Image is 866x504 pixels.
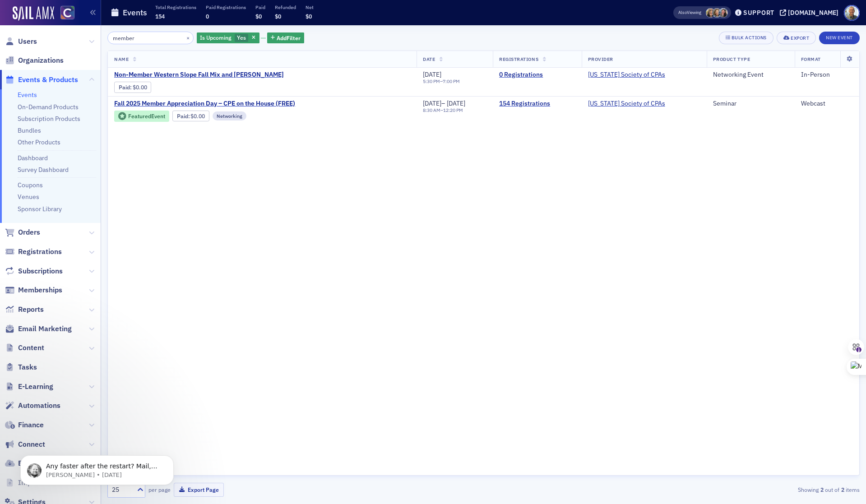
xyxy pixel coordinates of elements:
a: Bundles [18,126,41,134]
a: E-Learning [5,382,53,392]
a: Content [5,343,44,353]
a: Orders [5,227,40,237]
span: Orders [18,227,40,237]
span: Registrations [18,247,62,257]
a: Coupons [18,181,43,189]
a: On-Demand Products [18,103,79,111]
span: E-Learning [18,382,53,392]
a: Dashboard [18,154,48,162]
a: Users [5,37,37,46]
span: Email Marketing [18,324,72,334]
span: Subscriptions [18,266,63,276]
a: Imports [5,478,45,488]
span: Reports [18,305,44,314]
span: Tasks [18,362,37,372]
a: View Homepage [54,6,74,21]
a: Connect [5,439,45,449]
span: Automations [18,401,60,411]
a: Other Products [18,138,60,146]
a: Survey Dashboard [18,166,69,174]
a: Venues [18,193,39,201]
a: Tasks [5,362,37,372]
a: Subscription Products [18,115,80,123]
span: Events & Products [18,75,78,85]
span: Any faster after the restart? Mail, Messages, and Photos seem high but I don't think that is too ... [39,26,151,114]
a: Events & Products [5,75,78,85]
a: Memberships [5,285,62,295]
a: Sponsor Library [18,205,62,213]
a: Automations [5,401,60,411]
a: Registrations [5,247,62,257]
span: Users [18,37,37,46]
a: Events [18,91,37,99]
a: Email Marketing [5,324,72,334]
a: Finance [5,420,44,430]
span: Organizations [18,55,64,65]
a: Subscriptions [5,266,63,276]
img: SailAMX [13,6,54,21]
span: Memberships [18,285,62,295]
p: Message from Aidan, sent 2w ago [39,35,156,43]
span: Finance [18,420,44,430]
img: SailAMX [60,6,74,20]
iframe: Intercom notifications message [7,436,187,499]
span: Content [18,343,44,353]
a: Organizations [5,55,64,65]
a: Reports [5,305,44,314]
a: Exports [5,458,43,468]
